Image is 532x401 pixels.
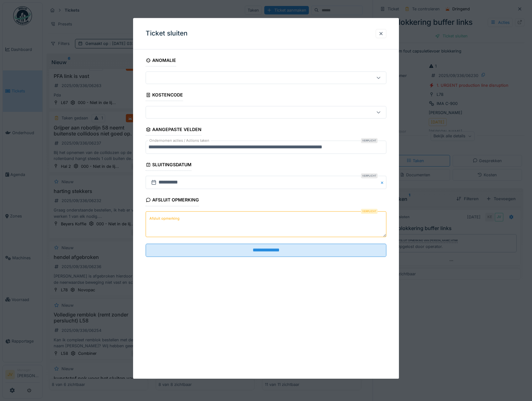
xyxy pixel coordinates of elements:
[146,91,183,101] div: Kostencode
[146,160,192,171] div: Sluitingsdatum
[146,125,202,136] div: Aangepaste velden
[148,138,211,144] label: Ondernomen acties / Actions taken
[146,56,176,66] div: Anomalie
[379,176,386,189] button: Close
[146,30,188,37] h3: Ticket sluiten
[148,215,181,222] label: Afsluit opmerking
[361,173,378,179] div: Verplicht
[361,209,378,214] div: Verplicht
[146,195,199,206] div: Afsluit opmerking
[361,138,378,143] div: Verplicht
